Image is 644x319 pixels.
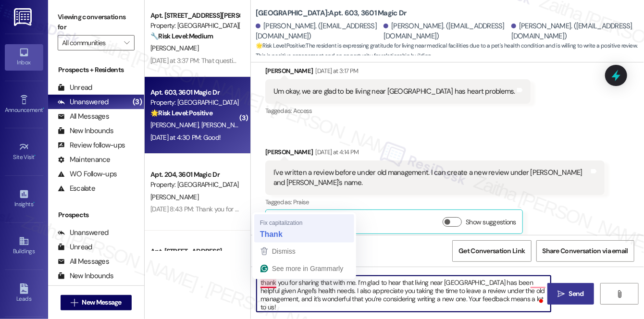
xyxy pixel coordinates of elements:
div: [PERSON_NAME] [265,66,531,79]
div: Property: [GEOGRAPHIC_DATA][PERSON_NAME] [150,21,239,31]
div: [DATE] at 3:37 PM: That question makes no sense at all [150,56,300,65]
div: Um okay, we are glad to be living near [GEOGRAPHIC_DATA] has heart problems. [273,86,515,97]
div: [DATE] at 3:17 PM [313,66,359,76]
a: Leads [5,281,43,307]
b: [GEOGRAPHIC_DATA]: Apt. 603, 3601 Magic Dr [256,8,406,18]
div: WO Follow-ups [58,169,117,179]
div: New Inbounds [58,271,113,281]
div: [PERSON_NAME]. ([EMAIL_ADDRESS][DOMAIN_NAME]) [511,21,637,42]
button: Get Conversation Link [452,240,531,262]
div: Apt. 603, 3601 Magic Dr [150,87,239,98]
div: Review follow-ups [58,140,125,150]
span: Send [569,289,584,299]
span: [PERSON_NAME] [150,121,201,129]
label: Show suggestions [466,217,516,227]
textarea: To enrich screen reader interactions, please activate Accessibility in Grammarly extension settings [257,276,551,312]
span: Access [293,107,312,115]
span: Praise [293,198,309,206]
i:  [616,290,623,298]
div: All Messages [58,257,109,267]
strong: 🌟 Risk Level: Positive [150,109,212,117]
div: Unread [58,83,92,93]
span: [PERSON_NAME] [150,44,198,52]
button: New Message [61,295,132,310]
div: All Messages [58,111,109,122]
a: Insights • [5,186,43,212]
div: [PERSON_NAME]. ([EMAIL_ADDRESS][DOMAIN_NAME]) [256,21,381,42]
div: Tagged as: [265,104,531,118]
span: • [33,199,35,206]
span: • [43,105,44,112]
div: Apt. 204, 3601 Magic Dr [150,170,239,180]
div: Prospects [48,210,144,220]
div: Escalate [58,184,95,194]
span: • [35,152,36,159]
a: Site Visit • [5,139,43,165]
strong: 🌟 Risk Level: Positive [256,42,305,49]
div: Apt. [STREET_ADDRESS][PERSON_NAME] [150,11,239,21]
i:  [71,299,78,307]
span: New Message [82,297,122,307]
img: ResiDesk Logo [14,8,34,26]
span: : The resident is expressing gratitude for living near medical facilities due to a pet's health c... [256,41,644,61]
label: Viewing conversations for [58,10,135,35]
span: [PERSON_NAME] [201,121,252,129]
div: Unanswered [58,228,109,238]
div: New Inbounds [58,126,113,136]
div: Property: [GEOGRAPHIC_DATA] [150,180,239,190]
div: [PERSON_NAME]. ([EMAIL_ADDRESS][DOMAIN_NAME]) [384,21,509,42]
a: Buildings [5,233,43,259]
button: Send [547,283,594,305]
i:  [124,39,129,47]
div: [DATE] at 4:30 PM: Good! [150,133,221,142]
div: Unanswered [58,97,109,107]
span: Share Conversation via email [543,246,628,256]
div: I've written a review before under old management. I can create a new review under [PERSON_NAME] ... [273,168,589,188]
button: Share Conversation via email [536,240,634,262]
i:  [557,290,565,298]
div: Apt. [STREET_ADDRESS] [150,246,239,257]
div: Unread [58,242,92,252]
span: Get Conversation Link [458,246,525,256]
div: Maintenance [58,155,111,165]
div: Property: [GEOGRAPHIC_DATA] [150,98,239,108]
div: Prospects + Residents [48,65,144,75]
a: Inbox [5,44,43,70]
strong: 🔧 Risk Level: Medium [150,32,213,40]
div: Tagged as: [265,195,605,209]
div: [PERSON_NAME] [265,147,605,160]
span: [PERSON_NAME] [150,193,198,201]
div: (3) [130,95,144,110]
input: All communities [62,35,119,50]
div: [DATE] at 4:14 PM [313,147,359,157]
